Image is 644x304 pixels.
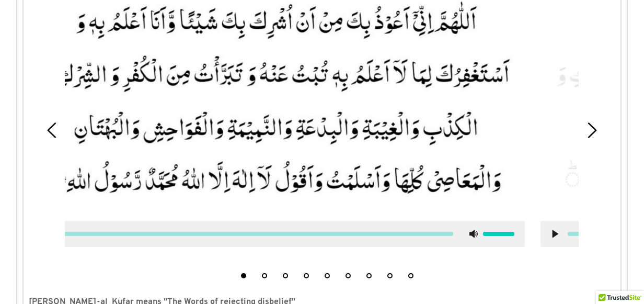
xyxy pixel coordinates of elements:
button: 3 of 9 [283,273,288,278]
button: 2 of 9 [262,273,267,278]
button: 4 of 9 [304,273,309,278]
button: 8 of 9 [387,273,393,278]
button: 1 of 9 [241,273,246,278]
button: 7 of 9 [366,273,372,278]
button: 5 of 9 [325,273,330,278]
button: 6 of 9 [346,273,351,278]
button: 9 of 9 [408,273,413,278]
